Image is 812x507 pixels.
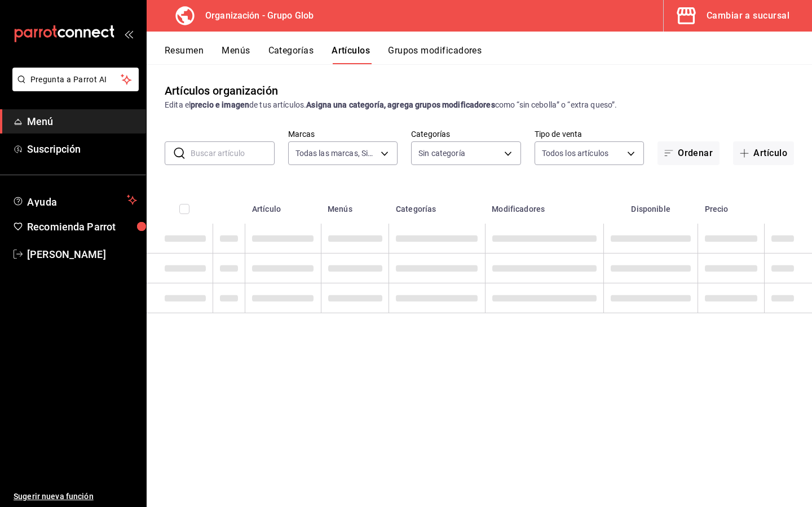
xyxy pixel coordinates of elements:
a: Pregunta a Parrot AI [8,82,139,94]
span: Suscripción [27,141,137,157]
button: Artículos [332,45,370,64]
button: Ordenar [657,141,720,165]
button: Grupos modificadores [388,45,482,64]
label: Tipo de venta [535,130,645,138]
label: Categorías [411,130,521,138]
th: Modificadores [485,188,603,224]
span: Sin categoría [418,148,465,159]
button: Artículo [733,141,794,165]
button: Menús [222,45,250,64]
button: Categorías [268,45,314,64]
input: Buscar artículo [191,142,275,164]
th: Artículo [245,188,321,224]
span: Todas las marcas, Sin marca [295,148,377,159]
span: Recomienda Parrot [27,219,137,234]
strong: Asigna una categoría, agrega grupos modificadores [306,100,495,109]
button: Resumen [165,45,204,64]
span: Menú [27,114,137,129]
div: Edita el de tus artículos. como “sin cebolla” o “extra queso”. [165,99,794,111]
th: Menús [321,188,389,224]
div: Artículos organización [165,82,278,99]
button: Pregunta a Parrot AI [12,68,139,91]
span: [PERSON_NAME] [27,247,137,262]
div: Cambiar a sucursal [707,8,789,24]
span: Sugerir nueva función [14,491,137,502]
span: Pregunta a Parrot AI [30,74,121,86]
th: Categorías [389,188,485,224]
strong: precio e imagen [191,100,249,109]
th: Disponible [604,188,698,224]
label: Marcas [288,130,398,138]
span: Ayuda [27,193,122,207]
div: navigation tabs [165,45,812,64]
span: Todos los artículos [542,148,609,159]
button: open_drawer_menu [124,29,133,38]
h3: Organización - Grupo Glob [196,9,314,23]
th: Precio [698,188,765,224]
